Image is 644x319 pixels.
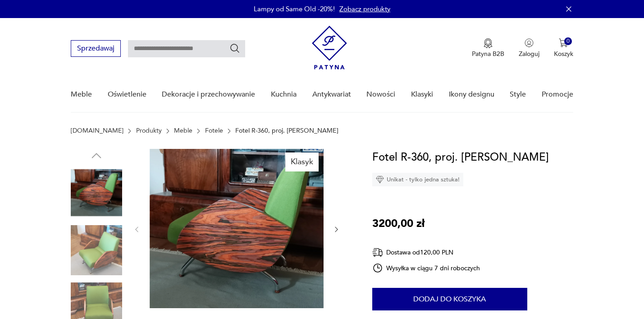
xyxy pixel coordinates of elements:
[366,77,395,112] a: Nowości
[449,77,494,112] a: Ikony designu
[254,5,335,14] p: Lampy od Same Old -20%!
[285,153,319,171] div: Klasyk
[372,263,480,273] div: Wysyłka w ciągu 7 dni roboczych
[542,77,573,112] a: Promocje
[271,77,297,112] a: Kuchnia
[235,127,338,134] p: Fotel R-360, proj. [PERSON_NAME]
[411,77,433,112] a: Klasyki
[312,26,347,69] img: Patyna - sklep z meblami i dekoracjami vintage
[559,38,568,47] img: Ikona koszyka
[312,77,351,112] a: Antykwariat
[519,38,539,58] button: Zaloguj
[229,43,240,54] button: Szukaj
[205,127,223,134] a: Fotele
[554,50,573,58] p: Koszyk
[372,288,527,310] button: Dodaj do koszyka
[136,127,162,134] a: Produkty
[71,127,123,134] a: [DOMAIN_NAME]
[174,127,192,134] a: Meble
[372,215,425,232] p: 3200,00 zł
[71,167,122,218] img: Zdjęcie produktu Fotel R-360, proj. J. Różański
[372,247,480,258] div: Dostawa od 120,00 PLN
[472,38,504,58] a: Ikona medaluPatyna B2B
[372,149,549,166] h1: Fotel R-360, proj. [PERSON_NAME]
[372,173,463,186] div: Unikat - tylko jedna sztuka!
[71,77,92,112] a: Meble
[472,38,504,58] button: Patyna B2B
[339,5,390,14] a: Zobacz produkty
[519,50,539,58] p: Zaloguj
[71,46,121,52] a: Sprzedawaj
[162,77,255,112] a: Dekoracje i przechowywanie
[71,225,122,276] img: Zdjęcie produktu Fotel R-360, proj. J. Różański
[108,77,146,112] a: Oświetlenie
[376,176,384,184] img: Ikona diamentu
[372,247,383,258] img: Ikona dostawy
[71,40,121,57] button: Sprzedawaj
[472,50,504,58] p: Patyna B2B
[564,37,572,45] div: 0
[150,149,324,308] img: Zdjęcie produktu Fotel R-360, proj. J. Różański
[510,77,526,112] a: Style
[484,38,493,48] img: Ikona medalu
[554,38,573,58] button: 0Koszyk
[525,38,534,47] img: Ikonka użytkownika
